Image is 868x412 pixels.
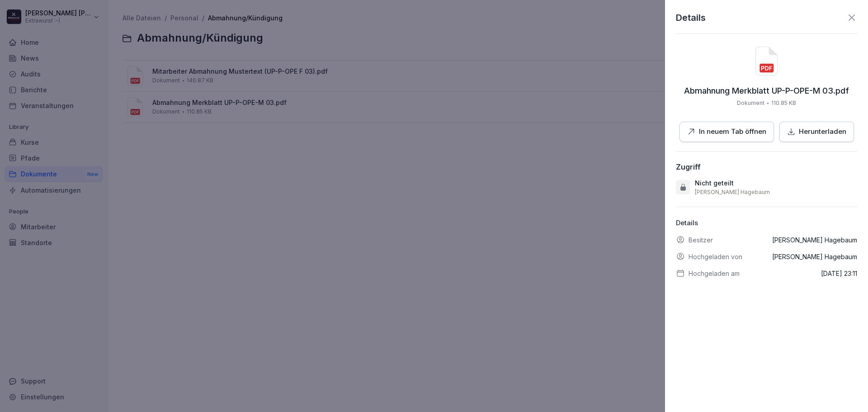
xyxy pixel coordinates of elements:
[676,11,706,24] p: Details
[821,269,857,278] p: [DATE] 23:11
[772,252,857,261] p: [PERSON_NAME] Hagebaum
[689,235,713,245] p: Besitzer
[689,252,742,261] p: Hochgeladen von
[676,162,701,171] div: Zugriff
[772,235,857,245] p: [PERSON_NAME] Hagebaum
[684,86,849,95] p: Abmahnung Merkblatt UP-P-OPE-M 03.pdf
[679,122,774,142] button: In neuem Tab öffnen
[676,218,857,228] p: Details
[799,127,846,137] p: Herunterladen
[695,179,734,188] p: Nicht geteilt
[771,99,796,107] p: 110.85 KB
[689,269,740,278] p: Hochgeladen am
[737,99,764,107] p: Dokument
[695,189,770,196] p: [PERSON_NAME] Hagebaum
[779,122,854,142] button: Herunterladen
[699,127,766,137] p: In neuem Tab öffnen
